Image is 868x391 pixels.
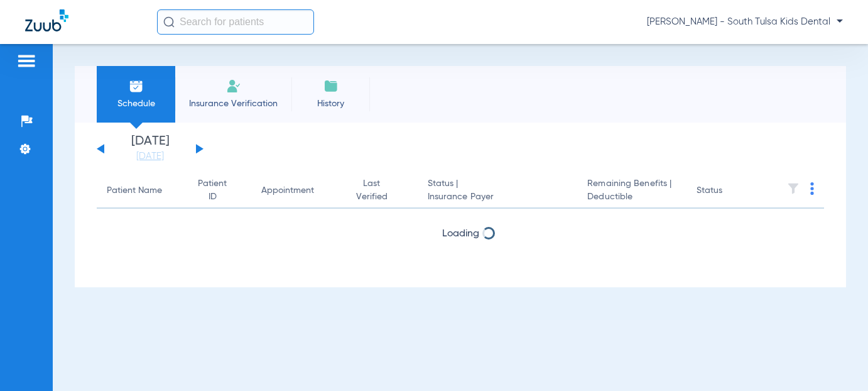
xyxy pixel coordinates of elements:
div: Last Verified [347,177,396,204]
span: [PERSON_NAME] - South Tulsa Kids Dental [647,16,843,28]
th: Status | [418,173,578,209]
span: Schedule [106,97,166,110]
div: Patient ID [195,177,230,204]
span: Insurance Payer [428,190,568,204]
div: Patient Name [107,184,162,197]
img: hamburger-icon [16,53,36,69]
img: Schedule [129,79,144,94]
img: filter.svg [787,182,800,195]
li: [DATE] [112,135,188,163]
img: Manual Insurance Verification [226,79,241,94]
div: Appointment [261,184,314,197]
span: Insurance Verification [185,97,282,110]
span: History [301,97,361,110]
img: Zuub Logo [25,9,68,31]
div: Patient ID [195,177,241,204]
a: [DATE] [112,150,188,163]
span: Loading [442,229,479,239]
img: History [323,79,339,94]
th: Status [686,173,771,209]
img: group-dot-blue.svg [810,182,814,195]
span: Deductible [587,190,676,204]
div: Patient Name [107,184,175,197]
input: Search for patients [157,9,314,35]
img: Search Icon [163,16,175,28]
div: Last Verified [347,177,408,204]
div: Appointment [261,184,327,197]
th: Remaining Benefits | [577,173,686,209]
